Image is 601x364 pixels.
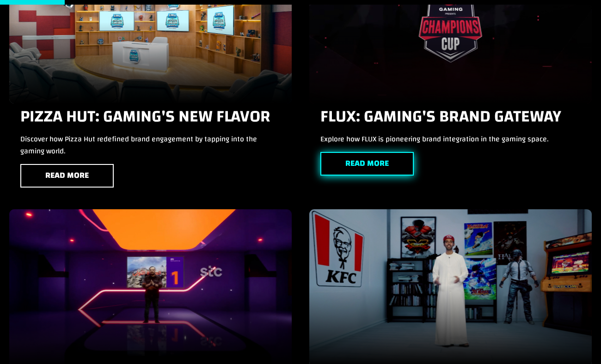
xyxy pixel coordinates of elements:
[20,164,114,188] a: Read More
[555,320,601,364] iframe: Chat Widget
[20,108,281,133] h3: Pizza Hut: Gaming's New Flavor
[320,133,581,145] p: Explore how FLUX is pioneering brand integration in the gaming space.
[320,108,581,133] h3: FLUX: Gaming's Brand Gateway
[20,133,281,157] p: Discover how Pizza Hut redefined brand engagement by tapping into the gaming world.
[320,152,414,176] a: Read More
